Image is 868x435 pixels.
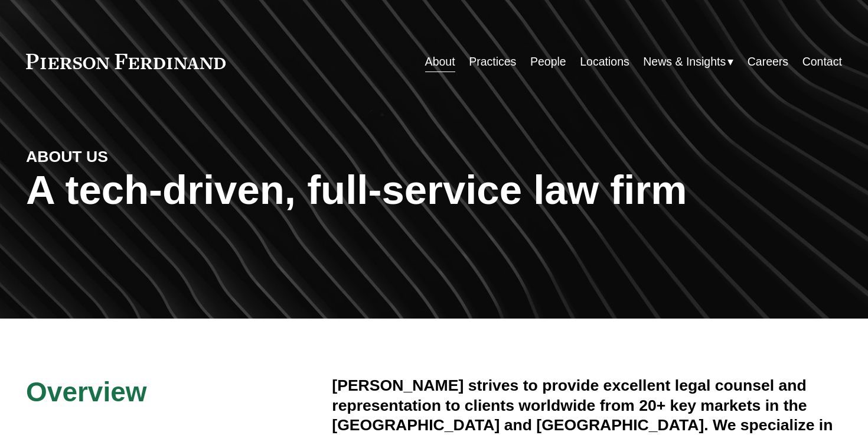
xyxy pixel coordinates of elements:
span: News & Insights [643,51,726,72]
a: People [530,50,566,73]
span: Overview [26,376,146,407]
a: Contact [802,50,842,73]
strong: ABOUT US [26,148,108,165]
h1: A tech-driven, full-service law firm [26,167,842,214]
a: folder dropdown [643,50,733,73]
a: Careers [748,50,788,73]
a: About [425,50,455,73]
a: Practices [469,50,516,73]
a: Locations [580,50,629,73]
